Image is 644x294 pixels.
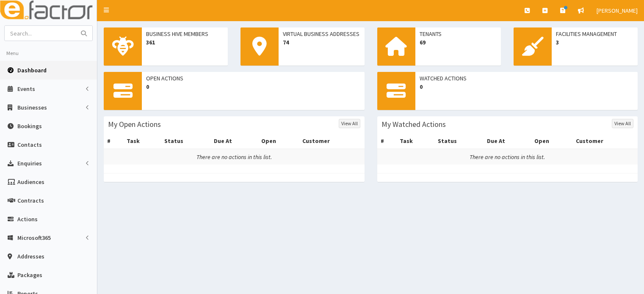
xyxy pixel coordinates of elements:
span: Addresses [17,253,44,260]
span: 3 [556,38,633,47]
th: # [104,133,123,149]
h3: My Open Actions [108,121,161,128]
span: [PERSON_NAME] [597,7,638,14]
th: Open [258,133,299,149]
th: Status [161,133,210,149]
th: Due At [210,133,258,149]
span: Dashboard [17,66,47,74]
span: Facilities Management [556,30,633,38]
span: Contracts [17,197,44,204]
span: Business Hive Members [146,30,224,38]
th: Due At [484,133,531,149]
th: Task [396,133,434,149]
h3: My Watched Actions [381,121,446,128]
span: 361 [146,38,224,47]
span: 69 [420,38,497,47]
a: View All [339,119,360,128]
span: Contacts [17,141,42,148]
th: Customer [572,133,638,149]
span: Microsoft365 [17,234,51,242]
input: Search... [5,26,76,41]
span: Enquiries [17,159,42,167]
span: 0 [420,82,634,91]
span: Bookings [17,122,42,130]
span: Watched Actions [420,74,634,82]
span: Open Actions [146,74,360,82]
i: There are no actions in this list. [470,153,545,161]
span: Events [17,85,35,93]
span: 74 [283,38,360,47]
span: Audiences [17,178,44,186]
span: Tenants [420,30,497,38]
a: View All [612,119,633,128]
th: Open [531,133,572,149]
th: Customer [299,133,364,149]
th: Task [123,133,161,149]
i: There are no actions in this list. [196,153,272,161]
th: Status [434,133,484,149]
span: 0 [146,82,360,91]
span: Actions [17,215,38,223]
th: # [377,133,397,149]
span: Businesses [17,104,47,111]
span: Packages [17,271,42,279]
span: Virtual Business Addresses [283,30,360,38]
